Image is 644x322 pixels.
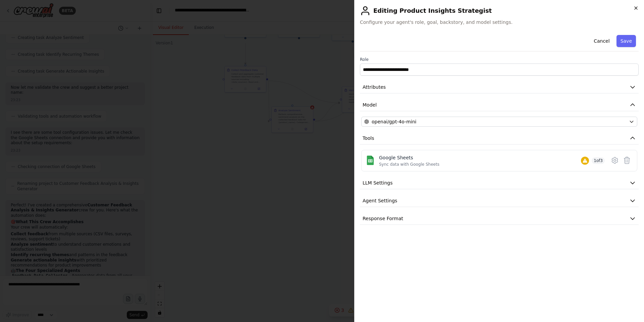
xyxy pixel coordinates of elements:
[379,154,439,161] div: Google Sheets
[590,35,613,47] button: Cancel
[360,212,639,225] button: Response Format
[361,117,637,127] button: openai/gpt-4o-mini
[366,156,375,165] img: Google Sheets
[363,84,386,90] span: Attributes
[360,132,639,145] button: Tools
[360,177,639,189] button: LLM Settings
[616,35,636,47] button: Save
[621,154,633,166] button: Delete tool
[363,102,377,108] span: Model
[360,195,639,207] button: Agent Settings
[360,5,639,16] h2: Editing Product Insights Strategist
[592,157,605,164] span: 1 of 3
[609,154,621,166] button: Configure tool
[360,57,639,62] label: Role
[360,81,639,93] button: Attributes
[363,215,403,222] span: Response Format
[363,179,393,186] span: LLM Settings
[363,135,374,142] span: Tools
[363,197,397,204] span: Agent Settings
[372,118,417,125] span: openai/gpt-4o-mini
[360,19,639,26] span: Configure your agent's role, goal, backstory, and model settings.
[379,162,439,167] div: Sync data with Google Sheets
[360,99,639,111] button: Model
